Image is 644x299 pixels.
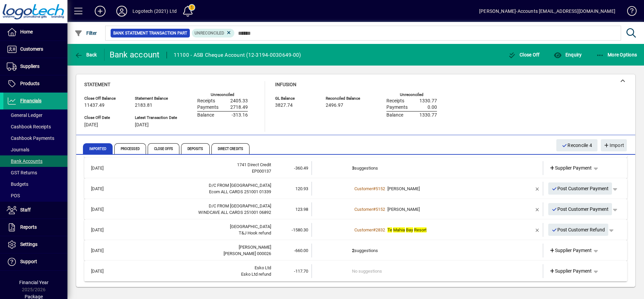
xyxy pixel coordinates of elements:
span: Deposits [181,143,210,154]
td: suggestions [352,161,504,175]
span: 2183.81 [135,103,152,108]
span: Close Off [508,52,540,57]
a: Support [3,253,67,270]
label: Unreconciled [400,93,423,97]
span: Statement Balance [135,96,177,101]
button: More Options [594,49,639,61]
span: -660.00 [294,248,308,253]
span: # [373,186,376,191]
button: Remove [532,183,543,194]
span: POS [7,193,20,198]
span: Balance [197,113,214,118]
span: Customer [354,186,373,191]
span: Customer [354,207,373,212]
span: Imported [83,143,113,154]
span: Customer [354,227,373,232]
span: 1330.77 [419,98,437,104]
td: [DATE] [88,264,119,278]
span: General Ledger [7,113,42,118]
div: Sean Bresnahan [119,244,271,251]
button: Back [73,49,99,61]
span: Close Offs [148,143,179,154]
a: Bank Accounts [3,155,67,167]
em: Mahia [393,227,405,232]
span: Financial Year [19,280,49,285]
span: Close Off Date [84,116,125,120]
span: [DATE] [84,122,98,128]
span: Cashbook Receipts [7,124,51,129]
a: Supplier Payment [547,265,595,277]
a: Customers [3,41,67,58]
span: Financials [20,98,41,103]
div: EP000137 [119,168,271,175]
div: Ecom ALL CARDS 251001 01339 [119,189,271,195]
span: Home [20,29,33,34]
span: Cashbook Payments [7,135,54,141]
span: Processed [114,143,146,154]
span: Bank Accounts [7,158,42,164]
span: Products [20,81,39,86]
a: Reports [3,219,67,236]
span: Journals [7,147,29,152]
app-page-header-button: Back [67,49,105,61]
span: Budgets [7,181,28,187]
span: Filter [75,30,97,36]
a: Cashbook Receipts [3,121,67,132]
em: Te [387,227,392,232]
button: Post Customer Payment [548,182,612,195]
span: # [373,227,376,232]
mat-expansion-panel-header: [DATE]Esko LtdEsko Ltd refund-117.70No suggestionsSupplier Payment [84,261,627,281]
a: Knowledge Base [622,1,636,23]
span: 5152 [376,207,385,212]
a: Home [3,24,67,41]
div: T&J Hook refund [119,230,271,236]
div: 1741 Direct Credit [119,161,271,168]
button: Profile [111,5,133,17]
a: Customer#5152 [352,206,387,213]
span: Staff [20,207,31,213]
span: GST Returns [7,170,37,175]
span: 1330.77 [419,113,437,118]
button: Enquiry [552,49,583,61]
span: Bank Statement Transaction Part [113,30,187,36]
span: Close Off Balance [84,96,125,101]
em: Resort [414,227,427,232]
td: [DATE] [88,244,119,257]
a: GST Returns [3,167,67,178]
a: Customer#2832 [352,226,387,233]
button: Reconcile 4 [556,139,597,151]
div: Sean Bresnah 000026 [119,250,271,257]
span: 2405.33 [230,98,248,104]
span: Back [75,52,97,57]
span: More Options [596,52,637,57]
span: Unreconciled [195,31,224,35]
div: Esko Ltd [119,265,271,271]
a: Suppliers [3,58,67,75]
b: 2 [352,248,354,253]
span: Payments [197,105,218,110]
button: Post Customer Payment [548,203,612,215]
span: Latest Transaction Date [135,116,177,120]
span: 2718.49 [230,105,248,110]
span: [DATE] [135,122,149,128]
a: Budgets [3,178,67,190]
span: Import [604,140,624,151]
button: Import [601,139,627,151]
span: -313.16 [232,113,248,118]
span: Post Customer Payment [552,204,609,215]
mat-expansion-panel-header: [DATE]1741 Direct CreditEP000137-360.493suggestionsSupplier Payment [84,158,627,178]
span: -360.49 [294,166,308,171]
button: Filter [73,27,99,39]
a: Supplier Payment [547,244,595,256]
mat-expansion-panel-header: [DATE][PERSON_NAME][PERSON_NAME] 000026-660.002suggestionsSupplier Payment [84,240,627,261]
a: Staff [3,202,67,219]
span: [PERSON_NAME] [387,207,420,212]
div: D/C FROM WINDCAVE [119,182,271,189]
span: 5152 [376,186,385,191]
mat-chip: Reconciliation Status: Unreconciled [192,29,235,38]
label: Unreconciled [211,93,234,97]
span: Enquiry [554,52,582,57]
span: Supplier Payment [549,268,592,275]
div: Logotech (2021) Ltd [133,6,177,17]
span: Reconciled Balance [326,96,366,101]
